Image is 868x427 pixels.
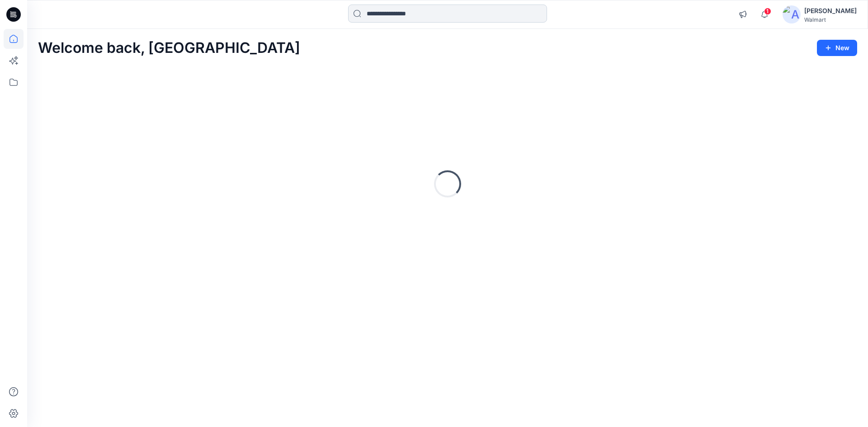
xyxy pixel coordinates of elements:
[804,5,857,16] div: [PERSON_NAME]
[783,5,801,23] img: avatar
[817,40,857,56] button: New
[804,16,857,23] div: Walmart
[764,8,771,15] span: 1
[38,40,300,56] h2: Welcome back, [GEOGRAPHIC_DATA]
